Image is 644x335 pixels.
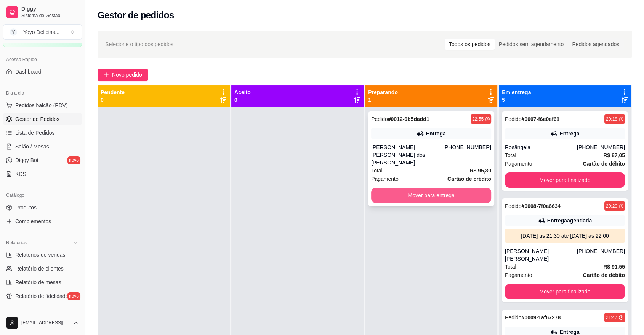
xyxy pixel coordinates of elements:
[505,143,577,151] div: Rosângela
[568,39,623,50] div: Pedidos agendados
[472,116,484,122] div: 22:55
[105,40,173,48] span: Selecione o tipo dos pedidos
[3,168,82,180] a: KDS
[447,176,491,182] strong: Cartão de crédito
[15,129,55,137] span: Lista de Pedidos
[606,116,617,122] div: 20:18
[368,96,398,104] p: 1
[505,172,625,188] button: Mover para finalizado
[3,249,82,261] a: Relatórios de vendas
[15,156,38,164] span: Diggy Bot
[112,71,142,79] span: Novo pedido
[3,3,82,21] a: DiggySistema de Gestão
[101,96,125,104] p: 0
[15,204,37,211] span: Produtos
[559,130,579,137] div: Entrega
[6,240,27,246] span: Relatórios
[10,28,17,36] span: Y
[21,6,79,13] span: Diggy
[505,247,577,263] div: [PERSON_NAME] [PERSON_NAME]
[445,39,495,50] div: Todos os pedidos
[577,247,625,263] div: [PHONE_NUMBER]
[3,314,82,332] button: [EMAIL_ADDRESS][DOMAIN_NAME]
[3,140,82,153] a: Salão / Mesas
[522,203,561,209] strong: # 0008-7f0a6634
[15,170,26,178] span: KDS
[371,143,443,166] div: [PERSON_NAME] [PERSON_NAME] dos [PERSON_NAME]
[371,166,383,175] span: Total
[426,130,445,137] div: Entrega
[371,188,491,203] button: Mover para entrega
[495,39,568,50] div: Pedidos sem agendamento
[104,72,109,77] span: plus
[547,217,592,224] div: Entrega agendada
[3,215,82,227] a: Complementos
[3,87,82,99] div: Dia a dia
[23,28,59,36] div: Yoyo Delicias ...
[3,154,82,166] a: Diggy Botnovo
[368,89,398,96] p: Preparando
[606,203,617,209] div: 20:20
[522,314,561,321] strong: # 0009-1af67278
[15,143,49,150] span: Salão / Mesas
[15,292,68,300] span: Relatório de fidelidade
[3,113,82,125] a: Gestor de Pedidos
[3,53,82,66] div: Acesso Rápido
[98,69,148,81] button: Novo pedido
[234,89,251,96] p: Aceito
[505,314,522,321] span: Pedido
[469,167,491,174] strong: R$ 95,30
[505,116,522,122] span: Pedido
[15,101,68,109] span: Pedidos balcão (PDV)
[15,115,59,123] span: Gestor de Pedidos
[443,143,491,166] div: [PHONE_NUMBER]
[388,116,429,122] strong: # 0012-6b5dadd1
[3,201,82,214] a: Produtos
[3,66,82,78] a: Dashboard
[603,152,625,158] strong: R$ 87,05
[505,284,625,299] button: Mover para finalizado
[505,159,532,168] span: Pagamento
[505,151,516,159] span: Total
[3,189,82,201] div: Catálogo
[15,251,66,259] span: Relatórios de vendas
[3,263,82,275] a: Relatório de clientes
[508,232,622,240] div: [DATE] às 21:30 até [DATE] às 22:00
[3,290,82,302] a: Relatório de fidelidadenovo
[505,271,532,279] span: Pagamento
[234,96,251,104] p: 0
[371,175,399,183] span: Pagamento
[522,116,560,122] strong: # 0007-f6e0ef61
[505,263,516,271] span: Total
[603,264,625,270] strong: R$ 91,55
[577,143,625,151] div: [PHONE_NUMBER]
[15,217,51,225] span: Complementos
[583,272,625,278] strong: Cartão de débito
[101,89,125,96] p: Pendente
[3,99,82,111] button: Pedidos balcão (PDV)
[505,203,522,209] span: Pedido
[606,314,617,321] div: 21:47
[502,96,531,104] p: 5
[15,265,64,272] span: Relatório de clientes
[3,24,82,40] button: Select a team
[21,320,70,326] span: [EMAIL_ADDRESS][DOMAIN_NAME]
[371,116,388,122] span: Pedido
[15,279,61,286] span: Relatório de mesas
[21,13,79,19] span: Sistema de Gestão
[98,9,174,21] h2: Gestor de pedidos
[3,276,82,288] a: Relatório de mesas
[15,68,42,76] span: Dashboard
[502,89,531,96] p: Em entrega
[3,127,82,139] a: Lista de Pedidos
[583,161,625,167] strong: Cartão de débito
